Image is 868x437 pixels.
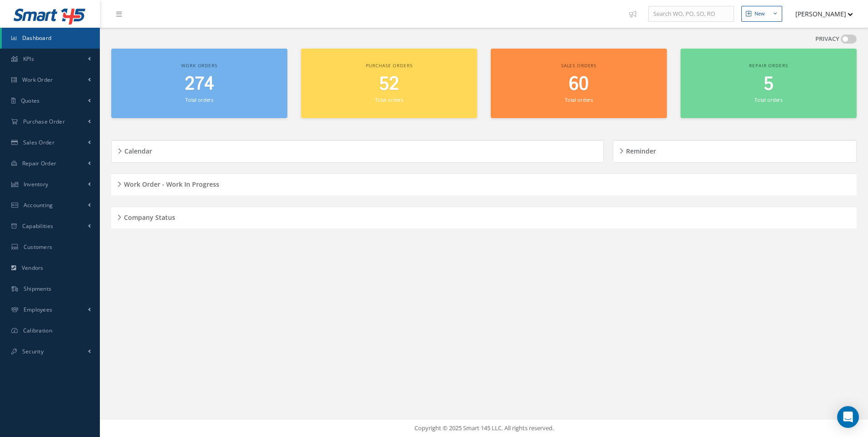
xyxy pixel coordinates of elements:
small: Total orders [375,96,403,103]
a: Work orders 274 Total orders [111,49,287,118]
h5: Calendar [122,144,152,155]
span: Security [22,348,44,355]
div: New [755,10,765,18]
span: Inventory [24,180,49,188]
h5: Reminder [623,144,656,155]
span: Dashboard [22,34,52,42]
a: Sales orders 60 Total orders [491,49,667,118]
a: Dashboard [2,28,100,49]
h5: Company Status [121,211,175,222]
span: Purchase Order [23,118,65,125]
button: New [741,6,782,22]
span: Quotes [21,97,40,104]
span: KPIs [23,55,34,63]
span: Repair orders [749,62,788,69]
span: Sales Order [23,139,54,146]
span: Repair Order [22,159,57,167]
span: Sales orders [561,62,597,69]
input: Search WO, PO, SO, RO [648,6,734,22]
span: Vendors [22,264,44,272]
button: [PERSON_NAME] [787,5,853,23]
a: Purchase orders 52 Total orders [301,49,477,118]
span: Employees [24,306,53,313]
span: Work Order [22,76,53,84]
span: 52 [379,71,399,97]
span: Customers [24,243,53,251]
small: Total orders [185,96,213,103]
div: Copyright © 2025 Smart 145 LLC. All rights reserved. [109,424,859,433]
span: Shipments [24,285,52,293]
span: 5 [764,71,774,97]
span: 274 [185,71,214,97]
span: Accounting [24,201,53,209]
span: Capabilities [22,222,54,230]
span: Calibration [23,327,52,334]
label: PRIVACY [815,35,839,44]
small: Total orders [755,96,783,103]
span: Work orders [181,62,217,69]
span: 60 [569,71,589,97]
small: Total orders [565,96,593,103]
a: Repair orders 5 Total orders [681,49,857,118]
span: Purchase orders [366,62,413,69]
div: Open Intercom Messenger [837,406,859,428]
h5: Work Order - Work In Progress [121,178,219,189]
